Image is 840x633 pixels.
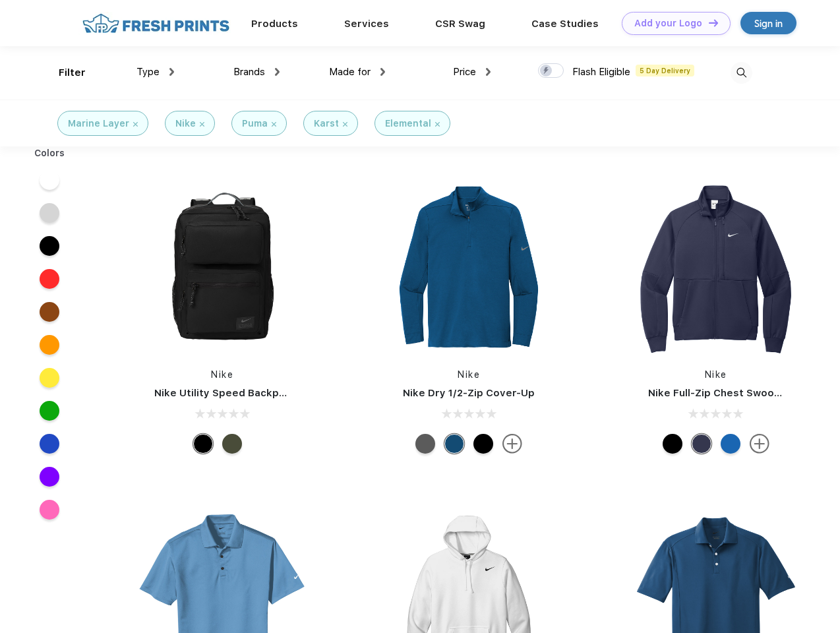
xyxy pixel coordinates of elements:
span: Flash Eligible [572,66,630,78]
div: Cargo Khaki [222,434,242,454]
span: Made for [329,66,371,78]
img: filter_cancel.svg [343,122,347,127]
div: Black [193,434,213,454]
div: Black Heather [415,434,435,454]
a: Nike Full-Zip Chest Swoosh Jacket [648,387,824,399]
div: Add your Logo [634,18,702,29]
a: Sign in [740,12,796,34]
img: more.svg [502,434,522,454]
div: Gym Blue [444,434,464,454]
img: func=resize&h=266 [628,179,804,355]
img: filter_cancel.svg [272,122,276,127]
img: filter_cancel.svg [435,122,440,127]
img: dropdown.png [486,68,491,76]
div: Royal [721,434,740,454]
img: fo%20logo%202.webp [78,12,233,35]
img: dropdown.png [275,68,280,76]
div: Colors [24,146,75,160]
a: Nike [705,369,727,380]
div: Sign in [754,16,783,31]
img: filter_cancel.svg [200,122,204,127]
div: Marine Layer [68,117,129,131]
span: Price [453,66,476,78]
a: Products [251,18,298,30]
div: Black [473,434,493,454]
span: Type [136,66,160,78]
a: Nike [458,369,480,380]
div: Elemental [385,117,431,131]
img: DT [709,19,718,26]
div: Nike [175,117,196,131]
a: Nike Dry 1/2-Zip Cover-Up [403,387,535,399]
div: Karst [314,117,339,131]
div: Black [663,434,682,454]
span: Brands [233,66,265,78]
a: Services [344,18,389,30]
img: more.svg [750,434,769,454]
div: Puma [242,117,268,131]
img: dropdown.png [169,68,174,76]
img: desktop_search.svg [731,62,752,84]
img: func=resize&h=266 [381,179,556,355]
a: Nike [211,369,233,380]
div: Midnight Navy [692,434,711,454]
span: 5 Day Delivery [636,65,694,76]
img: filter_cancel.svg [133,122,138,127]
img: dropdown.png [380,68,385,76]
a: CSR Swag [435,18,485,30]
a: Nike Utility Speed Backpack [154,387,297,399]
div: Filter [59,65,86,80]
img: func=resize&h=266 [135,179,310,355]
